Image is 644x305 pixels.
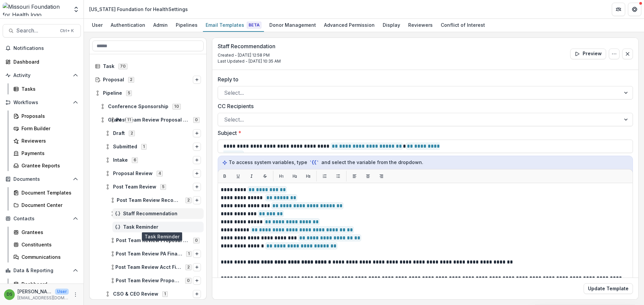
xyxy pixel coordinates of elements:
[116,251,182,257] span: Post Team Review PA Final Budget Review - Grants
[13,176,70,182] span: Documents
[333,171,343,181] button: List
[193,290,201,298] button: Options
[103,90,122,96] span: Pipeline
[97,115,204,125] div: Grant11
[160,184,166,189] span: 5
[102,141,204,152] div: Submitted1Options
[89,20,105,30] div: User
[126,90,132,96] span: 5
[113,144,137,150] span: Submitted
[11,187,81,198] a: Document Templates
[13,73,70,78] span: Activity
[107,235,204,246] div: Post Team Review Proposal Summary Creation0
[3,213,81,224] button: Open Contacts
[246,171,257,181] button: Italic
[3,24,81,37] button: Search...
[193,169,201,177] button: Options
[276,171,287,181] button: H1
[13,46,78,51] span: Notifications
[125,117,133,123] span: 11
[55,289,69,295] p: User
[108,104,168,109] span: Conference Sponsorship
[112,222,204,232] div: Task Reminder
[21,281,75,288] div: Dashboard
[267,19,319,32] a: Donor Management
[612,3,625,16] button: Partners
[107,275,204,286] div: Post Team Review Proposal Summary Creation0Options
[3,3,69,16] img: Missouri Foundation for Health logo
[92,61,204,72] div: Task70
[321,19,377,32] a: Advanced Permission
[21,202,75,209] div: Document Center
[173,20,200,30] div: Pipelines
[117,198,181,203] span: Post Team Review Recommendation
[3,56,81,67] a: Dashboard
[113,157,128,163] span: Intake
[102,155,204,165] div: Intake6Options
[319,171,330,181] button: List
[233,171,244,181] button: Underline
[289,171,300,181] button: H2
[380,19,403,32] a: Display
[11,279,81,290] a: Dashboard
[87,4,191,14] nav: breadcrumb
[107,248,204,259] div: Post Team Review PA Final Budget Review - Grants1Options
[13,216,70,222] span: Contacts
[203,20,264,30] div: Email Templates
[11,160,81,171] a: Grantee Reports
[13,268,70,274] span: Data & Reporting
[71,291,79,299] button: More
[185,198,192,203] span: 2
[71,3,81,16] button: Open entity switcher
[218,129,629,137] label: Subject
[116,278,181,284] span: Post Team Review Proposal Summary Creation
[376,171,387,181] button: Align right
[21,150,75,157] div: Payments
[7,292,12,297] div: Deena Lauver Scotti
[92,74,204,85] div: Proposal2Options
[107,195,204,206] div: Post Team Review Recommendation2Options
[103,77,124,83] span: Proposal
[13,100,70,105] span: Workflows
[3,174,81,184] button: Open Documents
[11,148,81,159] a: Payments
[218,43,281,50] h3: Staff Recommendation
[11,227,81,238] a: Grantees
[151,19,170,32] a: Admin
[406,19,435,32] a: Reviewers
[267,20,319,30] div: Donor Management
[193,238,200,243] span: 0
[16,27,56,34] span: Search...
[21,253,75,260] div: Communications
[17,295,69,301] p: [EMAIL_ADDRESS][DOMAIN_NAME]
[162,291,168,297] span: 1
[21,241,75,248] div: Constituents
[222,159,629,166] p: To access system variables, type and select the variable from the dropdown.
[59,27,75,34] div: Ctrl + K
[609,49,620,59] button: Options
[102,128,204,139] div: Draft2Options
[151,20,170,30] div: Admin
[11,251,81,262] a: Communications
[218,75,629,83] label: Reply to
[21,85,75,92] div: Tasks
[406,20,435,30] div: Reviewers
[92,88,204,98] div: Pipeline5
[11,135,81,146] a: Reviewers
[108,20,148,30] div: Authentication
[185,278,192,283] span: 0
[102,181,204,192] div: Post Team Review5Options
[21,125,75,132] div: Form Builder
[113,131,125,136] span: Draft
[108,19,148,32] a: Authentication
[113,291,158,297] span: CSO & CEO Review
[21,137,75,144] div: Reviewers
[193,76,201,84] button: Options
[89,6,188,13] div: [US_STATE] Foundation for Health Settings
[321,20,377,30] div: Advanced Permission
[193,183,201,191] button: Options
[309,159,320,166] code: `{{`
[622,49,633,59] button: Close
[3,265,81,276] button: Open Data & Reporting
[89,19,105,32] a: User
